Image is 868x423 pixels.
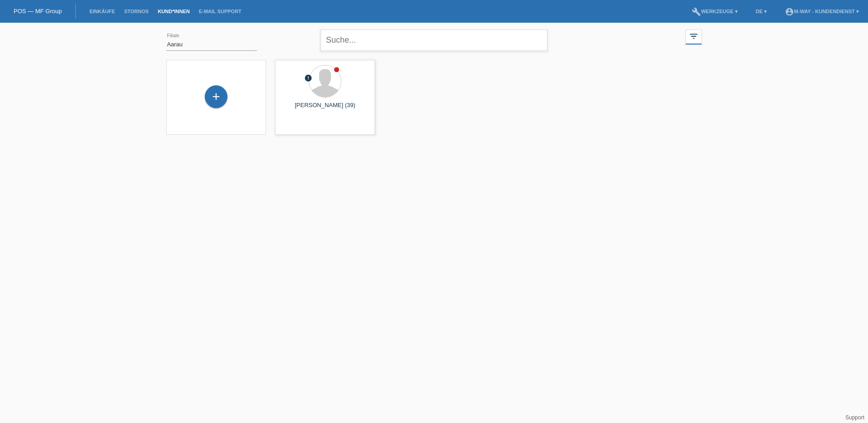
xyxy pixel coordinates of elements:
a: buildWerkzeuge ▾ [687,9,742,14]
i: build [692,7,701,16]
a: Support [845,414,864,421]
a: E-Mail Support [194,9,246,14]
div: Unbestätigt, in Bearbeitung [304,74,312,84]
a: account_circlem-way - Kundendienst ▾ [780,9,863,14]
a: POS — MF Group [14,8,62,15]
a: Stornos [119,9,153,14]
input: Suche... [321,30,547,51]
i: account_circle [785,7,794,16]
div: [PERSON_NAME] (39) [282,102,368,116]
i: filter_list [689,31,699,41]
i: error [304,74,312,82]
a: Einkäufe [85,9,119,14]
a: Kund*innen [153,9,194,14]
div: Kund*in hinzufügen [205,89,227,104]
a: DE ▾ [751,9,771,14]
